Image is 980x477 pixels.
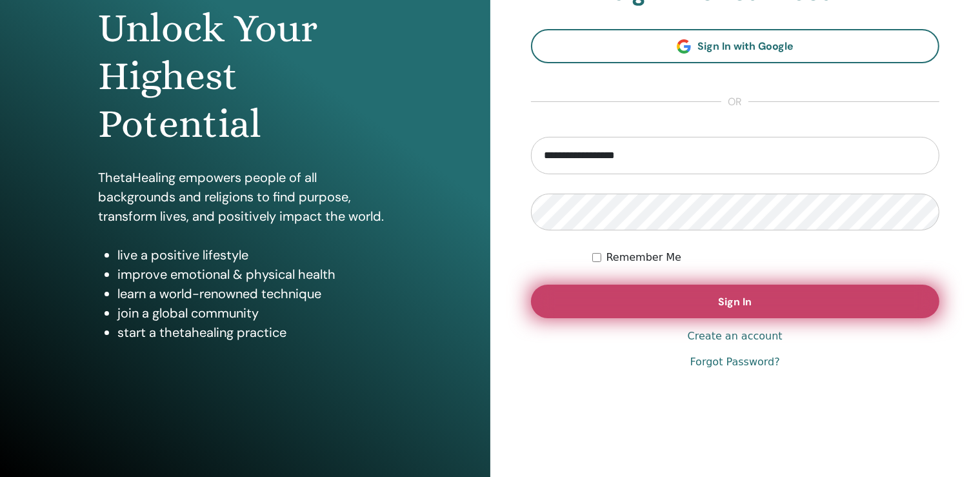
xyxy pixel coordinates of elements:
[117,284,392,303] li: learn a world-renowned technique
[531,285,940,318] button: Sign In
[697,39,794,53] span: Sign In with Google
[98,168,392,226] p: ThetaHealing empowers people of all backgrounds and religions to find purpose, transform lives, a...
[688,329,783,344] a: Create an account
[117,323,392,342] li: start a thetahealing practice
[718,295,752,309] span: Sign In
[721,94,748,110] span: or
[592,250,939,265] div: Keep me authenticated indefinitely or until I manually logout
[690,354,780,370] a: Forgot Password?
[117,265,392,284] li: improve emotional & physical health
[606,250,682,265] label: Remember Me
[117,245,392,265] li: live a positive lifestyle
[117,303,392,323] li: join a global community
[531,29,940,63] a: Sign In with Google
[98,5,392,148] h1: Unlock Your Highest Potential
